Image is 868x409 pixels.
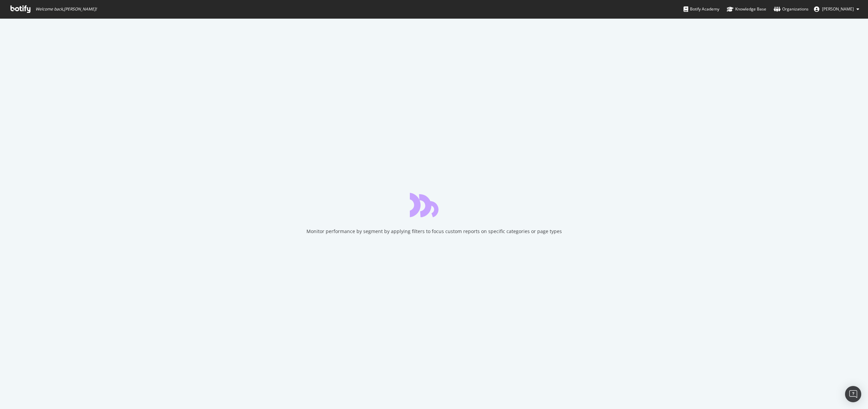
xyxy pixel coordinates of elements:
div: Knowledge Base [727,6,766,13]
button: [PERSON_NAME] [809,4,865,15]
span: Bengu Eker [822,6,854,12]
span: Welcome back, [PERSON_NAME] ! [35,6,97,12]
div: Botify Academy [684,6,719,13]
div: Organizations [774,6,809,13]
div: animation [410,193,458,217]
div: Monitor performance by segment by applying filters to focus custom reports on specific categories... [306,228,562,235]
div: Open Intercom Messenger [845,386,861,402]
